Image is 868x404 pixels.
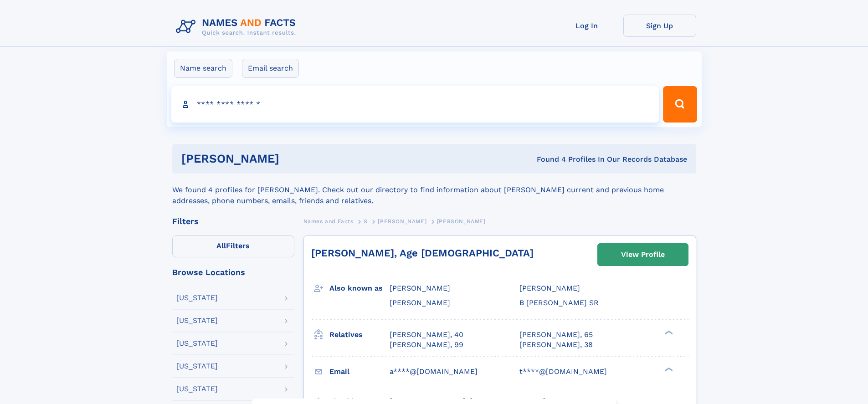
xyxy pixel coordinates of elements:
a: [PERSON_NAME], 38 [519,340,593,350]
label: Name search [174,59,232,78]
div: [US_STATE] [176,294,218,302]
div: Found 4 Profiles In Our Records Database [408,154,687,164]
span: [PERSON_NAME] [437,218,486,225]
label: Email search [242,59,299,78]
span: B [PERSON_NAME] SR [519,298,599,307]
div: ❯ [663,366,673,372]
span: [PERSON_NAME] [378,218,426,225]
img: Logo Names and Facts [172,15,303,39]
a: Sign Up [623,15,696,37]
h1: [PERSON_NAME] [181,153,408,164]
span: [PERSON_NAME] [390,284,450,292]
a: Names and Facts [303,215,354,227]
div: [US_STATE] [176,317,218,324]
input: search input [171,86,659,123]
span: [PERSON_NAME] [519,284,580,292]
h3: Email [329,364,390,379]
div: [US_STATE] [176,340,218,347]
span: All [216,241,226,250]
h3: Relatives [329,327,390,343]
a: [PERSON_NAME], 99 [390,340,463,350]
div: View Profile [621,244,665,265]
a: S [364,215,368,227]
span: S [364,218,368,225]
span: [PERSON_NAME] [390,298,450,307]
a: Log In [550,15,623,37]
div: Filters [172,217,294,225]
label: Filters [172,235,294,257]
a: View Profile [598,244,688,266]
a: [PERSON_NAME] [378,215,426,227]
h3: Also known as [329,281,390,296]
a: [PERSON_NAME], 40 [390,330,463,340]
div: [US_STATE] [176,385,218,393]
div: [US_STATE] [176,363,218,370]
a: [PERSON_NAME], 65 [519,330,593,340]
div: We found 4 profiles for [PERSON_NAME]. Check out our directory to find information about [PERSON_... [172,174,696,206]
a: [PERSON_NAME], Age [DEMOGRAPHIC_DATA] [311,247,534,259]
div: ❯ [663,329,673,335]
button: Search Button [663,86,697,123]
div: Browse Locations [172,268,294,276]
